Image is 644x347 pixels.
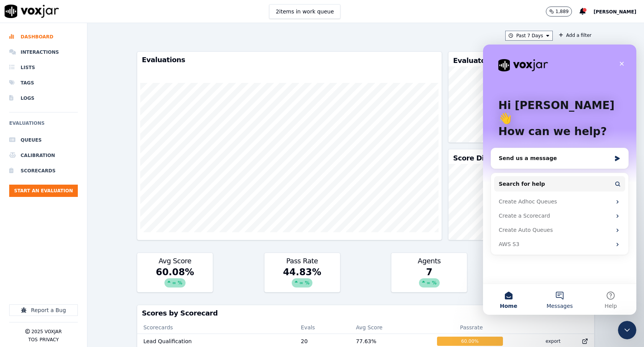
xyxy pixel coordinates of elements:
[9,45,78,60] a: Interactions
[350,321,431,334] th: Avg Score
[164,278,185,288] div: ∞ %
[5,5,59,18] img: voxjar logo
[269,4,340,19] button: 2items in work queue
[453,155,521,162] h3: Score Distribution
[39,337,59,343] button: Privacy
[142,258,208,264] h3: Avg Score
[9,60,78,75] a: Lists
[142,56,437,63] h3: Evaluations
[292,278,312,288] div: ∞ %
[505,31,553,41] button: Past 7 Days
[453,57,493,64] h3: Evaluators
[546,7,572,17] button: 1,889
[9,132,78,148] a: Queues
[31,329,62,335] p: 2025 Voxjar
[9,29,78,45] a: Dashboard
[618,321,636,339] iframe: Intercom live chat
[142,310,590,317] h3: Scores by Scorecard
[264,266,340,292] div: 44.83 %
[9,119,78,132] h6: Evaluations
[593,9,636,15] span: [PERSON_NAME]
[9,185,78,197] button: Start an Evaluation
[137,266,213,292] div: 60.08 %
[391,266,467,292] div: 7
[9,75,78,91] a: Tags
[9,91,78,106] a: Logs
[546,7,580,17] button: 1,889
[269,258,335,264] h3: Pass Rate
[483,45,636,315] iframe: Intercom live chat
[9,304,78,316] button: Report a Bug
[593,7,644,16] button: [PERSON_NAME]
[419,278,440,288] div: ∞ %
[555,8,568,15] p: 1,889
[9,163,78,178] a: Scorecards
[9,148,78,163] a: Calibration
[137,321,295,334] th: Scorecards
[556,31,595,40] button: Add a filter
[295,321,350,334] th: Evals
[396,258,462,264] h3: Agents
[431,321,512,334] th: Passrate
[28,337,38,343] button: TOS
[437,337,503,346] div: 60.00 %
